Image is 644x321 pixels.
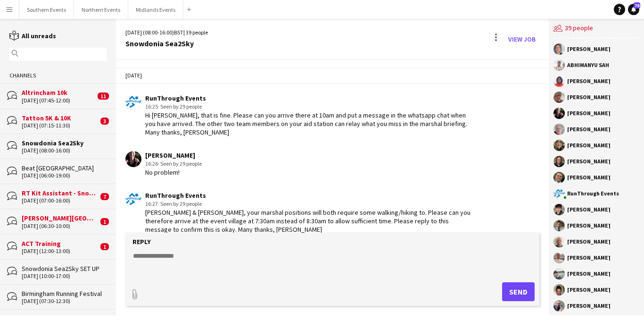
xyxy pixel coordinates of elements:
div: [DATE] (08:00-16:00) [22,147,107,154]
div: RunThrough Events [145,94,472,102]
div: [PERSON_NAME] [567,207,611,212]
div: [PERSON_NAME] [567,175,611,180]
div: 16:25 [145,102,472,111]
div: [DATE] (07:00-16:00) [22,197,98,204]
div: [DATE] (08:00-16:00) | 39 people [125,28,208,37]
a: All unreads [9,32,56,40]
div: [DATE] (10:00-17:00) [22,273,107,279]
div: [PERSON_NAME] [567,303,611,309]
div: [DATE] (12:00-13:00) [22,248,98,254]
label: Reply [132,237,151,246]
button: Northern Events [74,0,128,19]
span: 78 [634,2,640,8]
span: BST [174,29,183,36]
div: Snowdonia Sea2Sky [22,139,107,147]
span: 11 [98,93,109,100]
div: RunThrough Events [145,191,472,200]
span: 1 [100,243,109,250]
div: [PERSON_NAME] [567,255,611,261]
span: · Seen by 29 people [158,103,202,110]
span: 1 [100,218,109,225]
div: Birmingham Running Festival [22,289,107,298]
div: Snowdonia Sea2Sky SET UP [22,264,107,273]
span: 7 [100,193,109,200]
div: [PERSON_NAME] [567,287,611,293]
div: [PERSON_NAME] [567,127,611,132]
div: Altrincham 10k [22,88,95,97]
button: Southern Events [19,0,74,19]
a: 78 [628,4,639,15]
a: View Job [504,32,539,47]
div: [PERSON_NAME] [567,46,611,52]
div: Hi [PERSON_NAME], that is fine. Please can you arrive there at 10am and put a message in the what... [145,111,472,137]
div: [PERSON_NAME] [567,223,611,228]
div: ABHIMANYU SAH [567,62,609,68]
div: ACT Training [22,239,98,248]
div: 16:26 [145,160,202,168]
div: [PERSON_NAME] [567,110,611,116]
div: 39 people [553,19,639,39]
div: [DATE] (07:45-12:00) [22,97,95,104]
div: [PERSON_NAME] [567,94,611,100]
div: [PERSON_NAME] [567,78,611,84]
div: [DATE] (07:15-11:30) [22,122,98,129]
span: 3 [100,118,109,125]
div: [DATE] (06:00-19:00) [22,172,107,179]
div: Snowdonia Sea2Sky [125,39,208,48]
div: [PERSON_NAME] [567,239,611,245]
div: Tatton 5K & 10K [22,114,98,122]
div: RT Kit Assistant - Snowdonia Sea2Sky [22,189,98,197]
div: [DATE] [116,68,549,84]
div: [PERSON_NAME][GEOGRAPHIC_DATA] [22,214,98,222]
div: [PERSON_NAME] [567,271,611,277]
div: [PERSON_NAME] & [PERSON_NAME], your marshal positions will both require some walking/hiking to. P... [145,208,472,234]
div: [DATE] (07:30-12:30) [22,298,107,304]
button: Send [502,282,535,301]
div: [DATE] (06:30-10:00) [22,223,98,229]
div: Beat [GEOGRAPHIC_DATA] [22,164,107,172]
span: · Seen by 29 people [158,200,202,207]
div: [PERSON_NAME] [145,151,202,160]
div: [PERSON_NAME] [567,159,611,164]
span: · Seen by 29 people [158,160,202,167]
div: 16:27 [145,200,472,208]
button: Midlands Events [128,0,183,19]
div: RunThrough Events [567,191,619,196]
div: No problem! [145,168,202,177]
div: [PERSON_NAME] [567,143,611,148]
